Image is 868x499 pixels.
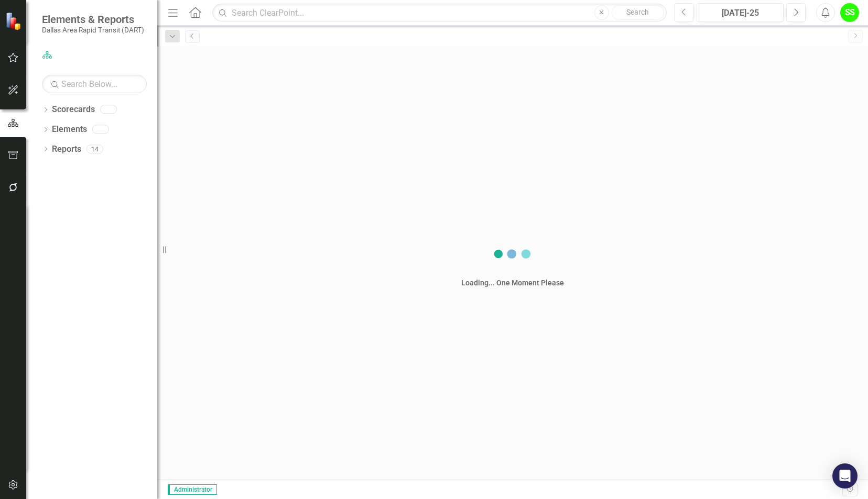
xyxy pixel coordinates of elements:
[461,278,564,288] div: Loading... One Moment Please
[626,8,649,16] span: Search
[612,5,664,20] button: Search
[4,11,24,31] img: ClearPoint Strategy
[52,104,95,116] a: Scorecards
[52,143,81,156] a: Reports
[168,484,217,495] span: Administrator
[42,75,147,93] input: Search Below...
[840,3,859,22] button: SS
[42,26,144,34] small: Dallas Area Rapid Transit (DART)
[42,13,144,26] span: Elements & Reports
[52,124,87,136] a: Elements
[700,7,780,19] div: [DATE]-25
[212,4,666,22] input: Search ClearPoint...
[86,145,103,153] div: 14
[832,463,858,489] div: Open Intercom Messenger
[697,3,784,22] button: [DATE]-25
